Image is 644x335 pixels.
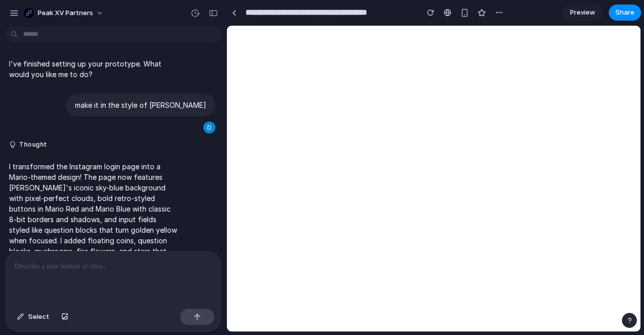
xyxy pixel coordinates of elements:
[28,312,49,322] span: Select
[75,100,206,110] p: make it in the style of [PERSON_NAME]
[12,309,54,325] button: Select
[609,5,641,21] button: Share
[20,5,109,21] button: Peak XV Partners
[9,161,177,309] p: I transformed the Instagram login page into a Mario-themed design! The page now features [PERSON_...
[562,5,603,21] a: Preview
[615,8,634,18] span: Share
[9,58,177,80] p: I've finished setting up your prototype. What would you like me to do?
[570,8,595,18] span: Preview
[38,8,93,18] span: Peak XV Partners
